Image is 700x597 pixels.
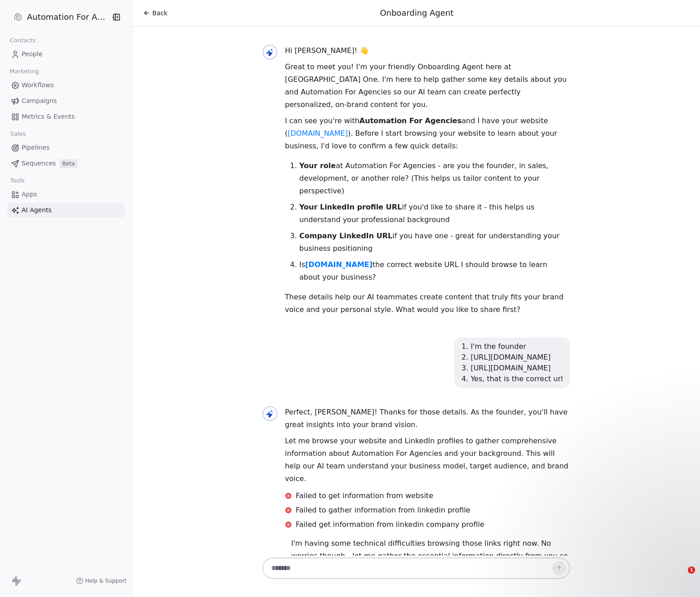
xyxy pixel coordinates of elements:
p: These details help our AI teammates create content that truly fits your brand voice and your pers... [285,291,570,316]
a: Campaigns [7,94,125,108]
a: People [7,47,125,62]
span: Workflows [22,80,54,90]
p: I'm having some technical difficulties browsing those links right now. No worries though - let me... [291,537,570,575]
span: Pipelines [22,143,49,152]
a: Pipelines [7,140,125,155]
span: Tools [6,174,28,187]
button: Automation For Agencies [11,9,104,25]
strong: Your LinkedIn profile URL [299,203,402,211]
span: Contacts [6,34,40,47]
a: Help & Support [76,577,126,584]
p: Perfect, [PERSON_NAME]! Thanks for those details. As the founder, you'll have great insights into... [285,406,570,431]
a: AI Agents [7,203,125,218]
p: Let me browse your website and LinkedIn profiles to gather comprehensive information about Automa... [285,435,570,485]
span: Metrics & Events [22,112,75,121]
span: Sales [6,127,30,141]
iframe: To enrich screen reader interactions, please activate Accessibility in Grammarly extension settings [669,566,691,588]
span: Sequences [22,159,56,168]
p: I can see you're with and I have your website ( ). Before I start browsing your website to learn ... [285,115,570,152]
strong: Automation For Agencies [359,116,462,125]
span: Failed to get information from website [296,490,433,501]
span: Automation For Agencies [27,11,108,23]
span: Onboarding Agent [380,8,453,18]
strong: Your role [299,161,336,170]
span: 1 [688,566,695,574]
span: Beta [59,159,77,168]
a: Workflows [7,78,125,93]
a: SequencesBeta [7,156,125,171]
span: Campaigns [22,96,57,106]
p: Is the correct website URL I should browse to learn about your business? [299,258,570,284]
a: [DOMAIN_NAME] [287,129,348,138]
span: Marketing [6,65,43,78]
p: at Automation For Agencies - are you the founder, in sales, development, or another role? (This h... [299,160,570,197]
p: Great to meet you! I'm your friendly Onboarding Agent here at [GEOGRAPHIC_DATA] One. I'm here to ... [285,61,570,111]
span: Failed to gather information from linkedin profile [296,505,470,516]
a: Apps [7,187,125,202]
span: Failed get information from linkedin company profile [296,519,484,530]
textarea: To enrich screen reader interactions, please activate Accessibility in Grammarly extension settings [266,560,548,577]
p: if you'd like to share it - this helps us understand your professional background [299,201,570,226]
a: Metrics & Events [7,109,125,124]
p: Hi [PERSON_NAME]! 👋 [285,45,570,57]
span: People [22,49,43,59]
span: Apps [22,190,37,199]
span: Back [152,9,167,18]
p: if you have one - great for understanding your business positioning [299,230,570,255]
strong: Company LinkedIn URL [299,232,392,240]
span: Help & Support [85,577,126,584]
img: black.png [13,12,23,22]
a: [DOMAIN_NAME] [305,260,372,269]
div: 1. I'm the founder 2. [URL][DOMAIN_NAME] 3. [URL][DOMAIN_NAME] 4. Yes, that is the correct url [462,341,563,384]
span: AI Agents [22,205,52,215]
